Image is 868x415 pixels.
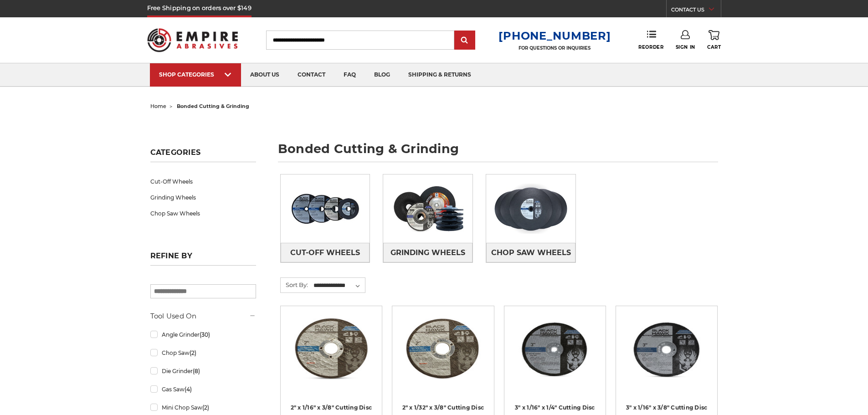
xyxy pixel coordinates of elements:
[498,45,611,51] p: FOR QUESTIONS OR INQUIRIES
[150,148,256,162] h5: Categories
[383,243,473,262] a: Grinding Wheels
[676,44,695,50] span: Sign In
[638,44,663,50] span: Reorder
[638,30,663,50] a: Reorder
[290,245,360,261] span: Cut-Off Wheels
[365,63,399,87] a: blog
[190,349,196,356] span: (2)
[202,404,209,411] span: (2)
[707,44,721,50] span: Cart
[150,174,256,190] a: Cut-Off Wheels
[390,245,465,261] span: Grinding Wheels
[150,190,256,205] a: Grinding Wheels
[159,71,232,78] div: SHOP CATEGORIES
[281,243,370,262] a: Cut-Off Wheels
[511,313,599,385] img: 3” x .0625” x 1/4” Die Grinder Cut-Off Wheels by Black Hawk Abrasives
[150,345,256,361] a: Chop Saw(2)
[147,22,238,58] img: Empire Abrasives
[498,29,611,42] a: [PHONE_NUMBER]
[278,143,718,162] h1: bonded cutting & grinding
[150,251,256,266] h5: Refine by
[281,177,370,240] img: Cut-Off Wheels
[150,381,256,397] a: Gas Saw(4)
[193,368,200,374] span: (8)
[399,313,487,385] img: 2" x 1/32" x 3/8" Cut Off Wheel
[150,363,256,379] a: Die Grinder(8)
[486,177,575,240] img: Chop Saw Wheels
[281,278,308,292] label: Sort By:
[177,103,249,109] span: bonded cutting & grinding
[486,243,575,262] a: Chop Saw Wheels
[707,30,721,50] a: Cart
[150,311,256,322] h5: Tool Used On
[150,103,166,109] a: home
[399,63,480,87] a: shipping & returns
[288,63,334,87] a: contact
[150,205,256,221] a: Chop Saw Wheels
[622,313,711,385] img: 3" x 1/16" x 3/8" Cutting Disc
[312,279,365,292] select: Sort By:
[491,245,571,261] span: Chop Saw Wheels
[185,386,192,393] span: (4)
[383,177,473,240] img: Grinding Wheels
[671,5,721,17] a: CONTACT US
[150,327,256,343] a: Angle Grinder(30)
[200,331,210,338] span: (30)
[287,313,375,385] img: 2" x 1/16" x 3/8" Cut Off Wheel
[241,63,288,87] a: about us
[334,63,365,87] a: faq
